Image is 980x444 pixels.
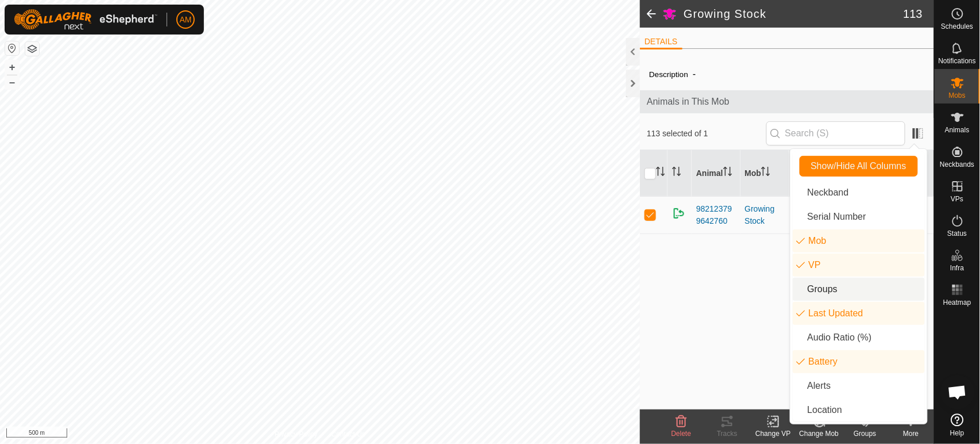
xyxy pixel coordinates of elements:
img: Gallagher Logo [14,9,157,30]
p-sorticon: Activate to sort [656,169,665,178]
li: mob.label.mob [793,229,925,252]
div: Groups [842,428,888,439]
div: Growing Stock [745,203,784,227]
button: Reset Map [5,41,19,55]
a: Help [935,409,980,441]
span: 113 [904,5,923,22]
span: Notifications [939,58,976,64]
div: Tracks [704,428,750,439]
p-sorticon: Activate to sort [723,169,732,178]
button: Map Layers [25,42,39,56]
span: - [688,64,700,83]
li: common.label.location [793,399,925,422]
p-sorticon: Activate to sort [672,169,681,178]
li: DETAILS [640,36,682,49]
th: VP [789,150,837,197]
div: Change VP [750,428,796,439]
input: Search (S) [766,121,905,146]
div: Open chat [940,375,975,409]
a: Contact Us [331,429,365,439]
th: Mob [740,150,789,197]
span: AM [180,14,192,26]
img: returning on [672,206,686,220]
span: Help [950,430,964,437]
button: Show/Hide All Columns [800,156,918,177]
li: enum.columnList.lastUpdated [793,302,925,325]
li: animal.label.alerts [793,374,925,397]
span: Schedules [941,23,973,30]
li: vp.label.vp [793,254,925,277]
span: Show/Hide All Columns [811,161,906,171]
h2: Growing Stock [684,7,903,21]
span: Mobs [949,92,966,99]
div: Change Mob [796,428,842,439]
li: neckband.label.title [793,181,925,204]
li: neckband.label.serialNumber [793,205,925,228]
span: Heatmap [943,299,971,306]
label: Description [649,70,688,79]
div: More [888,428,934,439]
p-sorticon: Activate to sort [761,169,770,178]
a: Privacy Policy [275,429,318,439]
span: Animals in This Mob [647,95,927,109]
span: Animals [945,127,970,133]
li: common.btn.groups [793,278,925,301]
span: VPs [951,196,963,202]
button: + [5,60,19,74]
span: Infra [950,265,964,271]
span: 982123799642760 [696,203,735,227]
span: 113 selected of 1 [647,128,766,140]
span: Delete [672,430,692,438]
span: Status [947,230,967,237]
th: Animal [692,150,740,197]
li: enum.columnList.audioRatio [793,326,925,349]
button: – [5,75,19,89]
span: Neckbands [940,161,974,168]
li: neckband.label.battery [793,350,925,373]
